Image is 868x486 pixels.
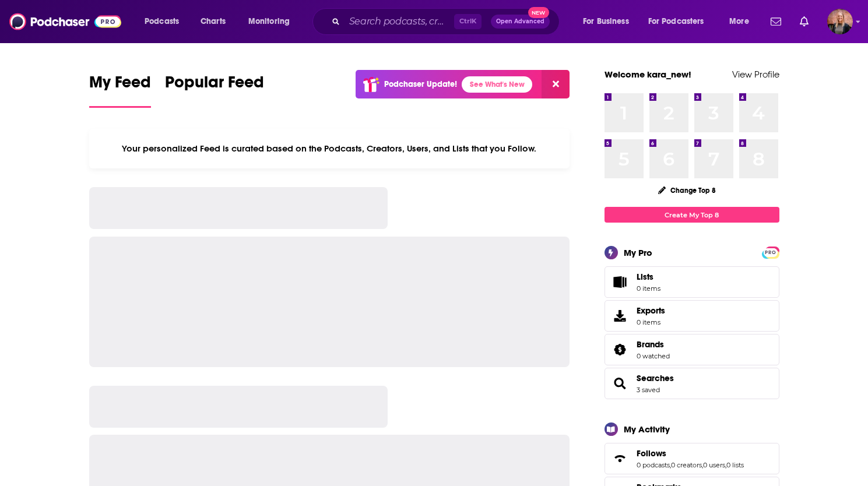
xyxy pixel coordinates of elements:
a: Show notifications dropdown [766,12,786,31]
span: For Podcasters [648,13,704,30]
p: Podchaser Update! [384,79,457,89]
span: PRO [764,248,778,257]
a: Lists [605,266,779,298]
span: Open Advanced [496,19,544,24]
span: , [702,461,703,469]
a: Exports [605,300,779,332]
a: 0 watched [637,352,670,360]
a: See What's New [462,76,532,93]
span: Follows [605,443,779,474]
div: Search podcasts, credits, & more... [324,8,571,35]
a: Follows [609,450,632,467]
span: New [528,7,549,18]
span: Lists [637,272,653,282]
a: My Feed [89,72,151,108]
button: open menu [575,12,644,31]
a: 0 users [703,461,725,469]
span: For Business [583,13,629,30]
button: Change Top 8 [651,183,723,198]
div: My Activity [624,424,670,435]
div: My Pro [624,247,652,258]
a: PRO [764,248,778,256]
span: 0 items [637,284,660,293]
a: 3 saved [637,386,660,394]
button: open menu [721,12,764,31]
span: Searches [605,368,779,399]
a: Searches [609,375,632,392]
a: Brands [609,341,632,358]
a: Popular Feed [165,72,264,108]
a: Searches [637,373,674,383]
button: Show profile menu [827,9,853,34]
img: User Profile [827,9,853,34]
button: open menu [240,12,305,31]
span: 0 items [637,318,665,326]
span: Exports [637,305,665,316]
span: More [729,13,749,30]
span: Popular Feed [165,72,264,99]
a: View Profile [732,69,779,80]
button: open menu [136,12,194,31]
a: Welcome kara_new! [605,69,691,80]
span: Lists [637,272,660,282]
span: Monitoring [248,13,290,30]
span: Brands [605,334,779,365]
div: Your personalized Feed is curated based on the Podcasts, Creators, Users, and Lists that you Follow. [89,129,570,168]
span: Brands [637,339,664,350]
button: Open AdvancedNew [491,15,550,29]
a: 0 lists [726,461,744,469]
span: Follows [637,448,666,459]
a: 0 podcasts [637,461,670,469]
button: open menu [641,12,721,31]
a: 0 creators [671,461,702,469]
a: Brands [637,339,670,350]
span: , [670,461,671,469]
a: Charts [193,12,233,31]
span: Ctrl K [454,14,482,29]
span: Podcasts [145,13,179,30]
span: My Feed [89,72,151,99]
a: Create My Top 8 [605,207,779,223]
span: , [725,461,726,469]
span: Lists [609,274,632,290]
span: Logged in as kara_new [827,9,853,34]
a: Show notifications dropdown [795,12,813,31]
span: Exports [609,308,632,324]
input: Search podcasts, credits, & more... [345,12,454,31]
span: Charts [201,13,226,30]
img: Podchaser - Follow, Share and Rate Podcasts [9,10,121,33]
a: Follows [637,448,744,459]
